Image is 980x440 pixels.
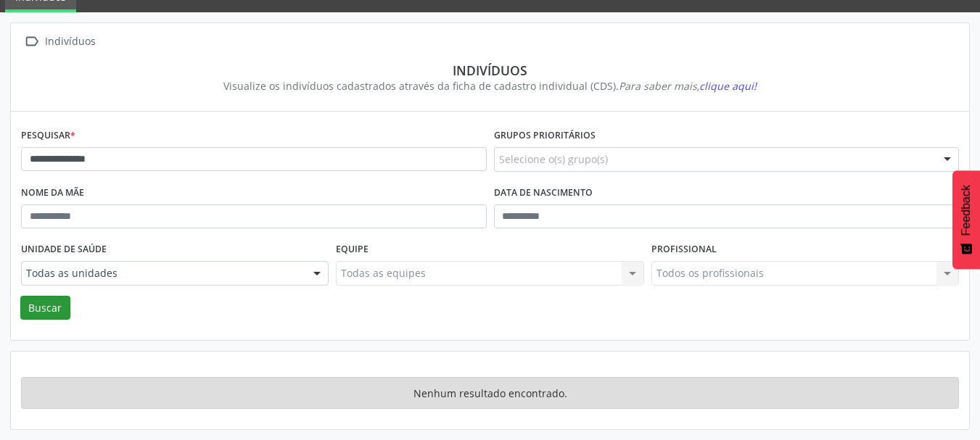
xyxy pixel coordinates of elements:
[21,125,75,147] label: Pesquisar
[21,238,107,261] label: Unidade de saúde
[494,125,596,147] label: Grupos prioritários
[499,151,608,167] span: Selecione o(s) grupo(s)
[21,31,98,52] a:  Indivíduos
[42,31,98,52] div: Indivíduos
[494,182,593,204] label: Data de nascimento
[960,185,973,236] span: Feedback
[31,62,949,78] div: Indivíduos
[26,266,299,281] span: Todas as unidades
[651,238,717,261] label: Profissional
[31,78,949,94] div: Visualize os indivíduos cadastrados através da ficha de cadastro individual (CDS).
[336,238,368,261] label: Equipe
[21,31,42,52] i: 
[20,296,70,320] button: Buscar
[21,377,959,409] div: Nenhum resultado encontrado.
[619,79,757,93] i: Para saber mais,
[21,182,84,204] label: Nome da mãe
[699,79,757,93] span: clique aqui!
[952,170,980,269] button: Feedback - Mostrar pesquisa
